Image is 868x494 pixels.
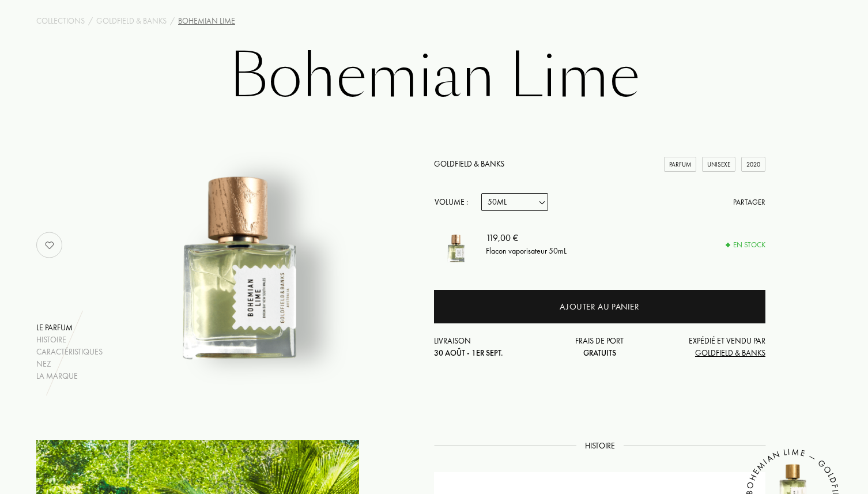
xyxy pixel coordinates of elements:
div: Histoire [36,334,103,346]
img: Bohemian Lime Goldfield & Banks [93,97,378,382]
a: Collections [36,15,85,27]
a: Goldfield & Banks [96,15,167,27]
div: En stock [726,239,765,251]
div: Caractéristiques [36,346,103,358]
span: Gratuits [583,348,616,358]
div: Volume : [434,193,474,211]
div: La marque [36,370,103,382]
div: Frais de port [545,335,655,359]
span: 30 août - 1er sept. [434,348,503,358]
h1: Bohemian Lime [146,45,722,108]
img: no_like_p.png [38,233,61,257]
div: Unisexe [702,157,735,172]
div: Le parfum [36,322,103,334]
div: Nez [36,358,103,370]
div: 119,00 € [486,231,567,245]
div: Partager [733,197,765,208]
div: Expédié et vendu par [655,335,765,359]
div: Livraison [434,335,545,359]
a: Goldfield & Banks [434,159,504,169]
div: Parfum [664,157,696,172]
img: Bohemian Lime Goldfield & Banks [434,223,477,266]
div: 2020 [741,157,765,172]
div: / [88,15,93,27]
div: / [170,15,175,27]
div: Flacon vaporisateur 50mL [486,245,567,257]
div: Bohemian Lime [178,15,235,27]
span: Goldfield & Banks [695,348,765,358]
div: Ajouter au panier [560,300,639,314]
